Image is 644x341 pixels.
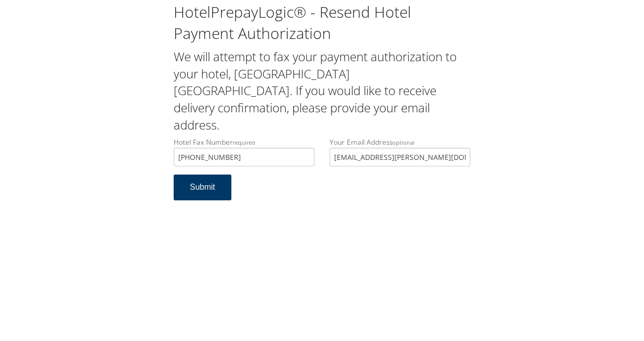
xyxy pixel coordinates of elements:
[174,48,470,133] h2: We will attempt to fax your payment authorization to your hotel, [GEOGRAPHIC_DATA] [GEOGRAPHIC_DA...
[330,137,470,166] label: Your Email Address
[174,2,470,44] h1: HotelPrepayLogic® - Resend Hotel Payment Authorization
[174,148,314,166] input: Hotel Fax Numberrequired
[330,148,470,166] input: Your Email Addressoptional
[392,139,415,146] small: optional
[174,175,231,200] button: Submit
[174,137,314,166] label: Hotel Fax Number
[233,139,255,146] small: required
